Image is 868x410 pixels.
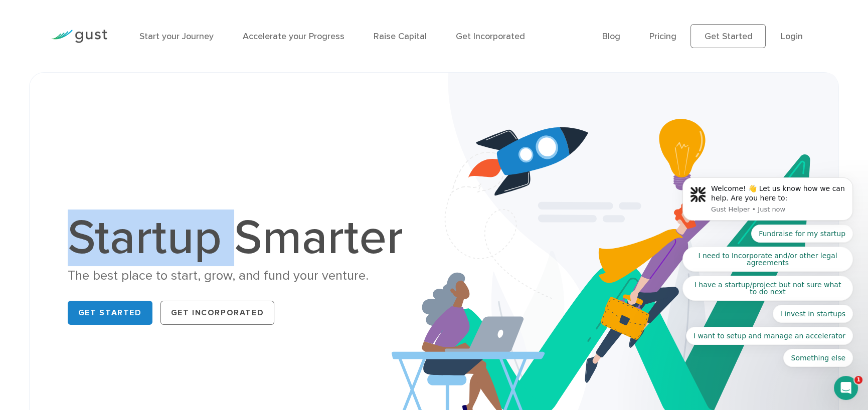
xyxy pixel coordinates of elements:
[68,301,152,325] a: Get Started
[456,31,525,42] a: Get Incorporated
[602,31,620,42] a: Blog
[834,376,858,400] iframe: Intercom live chat
[160,301,275,325] a: Get Incorporated
[374,31,427,42] a: Raise Capital
[139,31,214,42] a: Start your Journey
[667,21,868,383] iframe: Intercom notifications message
[51,30,107,43] img: Gust Logo
[68,214,414,262] h1: Startup Smarter
[649,31,676,42] a: Pricing
[243,31,344,42] a: Accelerate your Progress
[68,267,414,285] div: The best place to start, grow, and fund your venture.
[854,376,862,384] span: 1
